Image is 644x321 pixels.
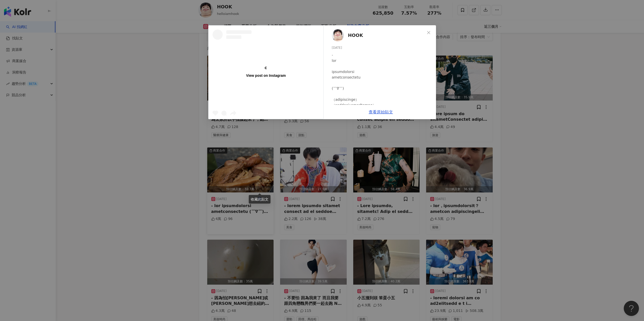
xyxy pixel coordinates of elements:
a: 查看原始貼文 [369,110,393,114]
div: 收藏此貼文 [249,195,271,204]
span: close [427,31,431,35]
a: KOL AvatarHOOK [332,29,425,41]
div: View post on Instagram [246,73,286,78]
a: View post on Instagram [209,26,323,119]
div: [DATE] [332,45,432,50]
img: KOL Avatar [332,29,344,41]
button: Close [424,28,434,38]
span: HOOK [348,32,363,39]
